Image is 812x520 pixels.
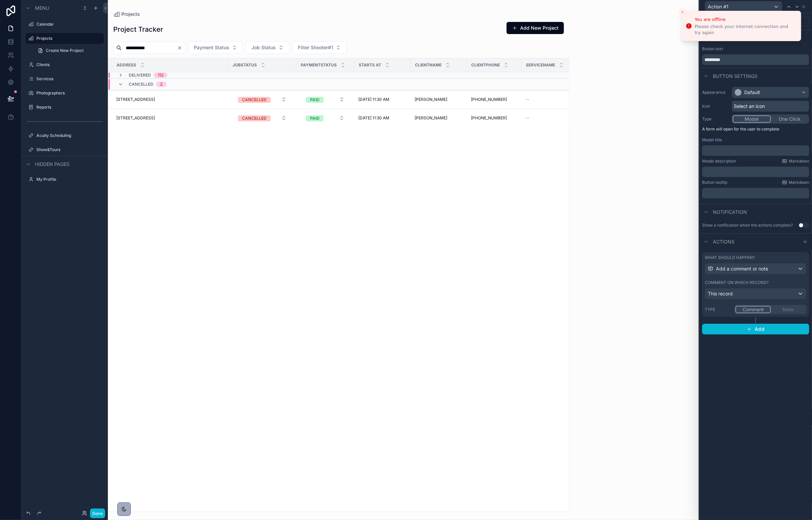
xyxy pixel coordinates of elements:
[36,105,102,110] label: Reports
[735,306,771,313] button: Comment
[90,509,105,518] button: Done
[359,62,381,68] span: Starts At
[233,62,257,68] span: Jobstatus
[744,89,760,96] div: Default
[36,133,102,138] label: Acuity Scheduling
[36,36,100,41] label: Projects
[705,263,807,275] button: Add a comment or note
[732,87,809,98] button: Default
[35,5,49,11] span: Menu
[702,188,809,198] div: scrollable content
[708,290,733,297] span: This record
[129,82,153,87] span: CANCELLED
[679,9,686,16] button: Close toast
[713,238,734,245] span: Actions
[36,22,102,27] label: Calendar
[702,104,729,109] label: Icon
[782,158,809,164] a: Markdown
[117,62,136,68] span: Address
[713,73,757,80] span: Button settings
[36,177,102,182] label: My Profile
[702,46,723,52] label: Button text
[702,137,722,143] label: Modal title
[702,223,793,228] div: Show a notification when the actions complete?
[695,24,795,36] div: Please check your internet connection and try again
[702,116,729,122] label: Type
[771,115,808,123] button: One Click
[705,280,769,285] label: Comment on which record?
[789,158,809,164] span: Markdown
[716,265,768,272] span: Add a comment or note
[734,103,765,110] span: Select an icon
[702,90,729,95] label: Appearance
[702,126,809,135] p: A form will open for the user to complete
[129,73,151,78] span: DELIVERED
[705,255,755,260] label: What should happen?
[705,307,715,312] span: Type
[789,180,809,185] span: Markdown
[705,288,807,299] button: This record
[46,48,84,53] span: Create New Project
[34,45,104,56] a: Create New Project
[526,62,555,68] span: ServiceName
[702,158,736,164] label: Modal description
[733,115,771,123] button: Modal
[782,180,809,185] a: Markdown
[705,1,782,12] button: Action #1
[471,62,500,68] span: ClientPhone
[702,145,809,156] div: scrollable content
[35,161,69,168] span: Hidden pages
[708,3,728,10] span: Action #1
[415,62,442,68] span: ClientName
[158,73,163,78] div: 112
[702,180,727,185] label: Button tooltip
[36,147,102,152] label: Show&Tours
[36,62,102,67] label: Clients
[36,90,102,96] label: Photographers
[713,209,747,215] span: Notification
[755,326,764,332] span: Add
[695,16,795,23] div: You are offline
[301,62,337,68] span: Paymentstatus
[702,167,809,177] div: scrollable content
[160,82,162,87] div: 2
[702,324,809,335] button: Add
[36,76,102,82] label: Services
